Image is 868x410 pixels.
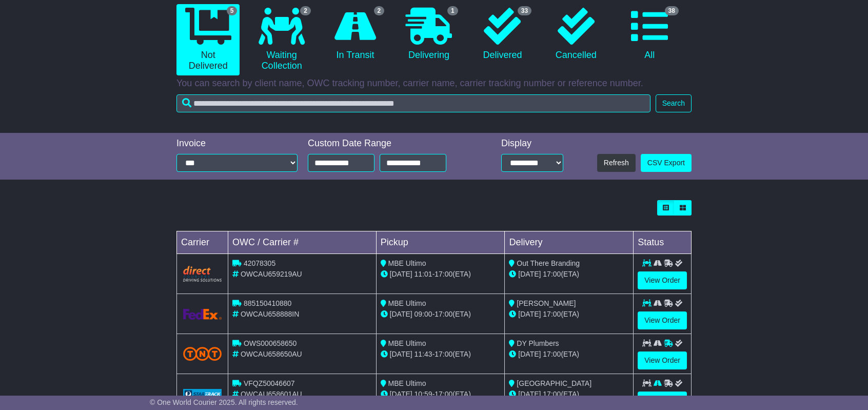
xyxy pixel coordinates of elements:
[390,350,412,358] span: [DATE]
[509,349,629,360] div: (ETA)
[634,231,692,254] td: Status
[244,379,295,387] span: VFQZ50046607
[544,4,607,65] a: Cancelled
[381,309,501,320] div: - (ETA)
[244,259,275,267] span: 42078305
[543,350,561,358] span: 17:00
[388,379,426,387] span: MBE Ultimo
[543,270,561,278] span: 17:00
[324,4,387,65] a: 2 In Transit
[471,4,534,65] a: 33 Delivered
[183,347,222,361] img: TNT_Domestic.png
[435,310,452,318] span: 17:00
[241,310,299,318] span: OWCAU658888IN
[517,299,576,307] span: [PERSON_NAME]
[381,349,501,360] div: - (ETA)
[638,392,687,409] a: View Order
[641,154,692,172] a: CSV Export
[308,138,472,149] div: Custom Date Range
[241,350,302,358] span: OWCAU658650AU
[618,4,681,65] a: 38 All
[241,270,302,278] span: OWCAU659219AU
[183,389,222,399] img: GetCarrierServiceLogo
[518,270,541,278] span: [DATE]
[505,231,634,254] td: Delivery
[435,270,452,278] span: 17:00
[177,231,228,254] td: Carrier
[381,389,501,400] div: - (ETA)
[376,231,505,254] td: Pickup
[390,310,412,318] span: [DATE]
[518,310,541,318] span: [DATE]
[517,259,580,267] span: Out There Branding
[518,350,541,358] span: [DATE]
[509,269,629,280] div: (ETA)
[241,390,302,398] span: OWCAU658601AU
[388,259,426,267] span: MBE Ultimo
[150,398,298,406] span: © One World Courier 2025. All rights reserved.
[638,352,687,369] a: View Order
[501,138,563,149] div: Display
[176,78,692,89] p: You can search by client name, OWC tracking number, carrier name, carrier tracking number or refe...
[517,379,591,387] span: [GEOGRAPHIC_DATA]
[656,94,692,112] button: Search
[388,299,426,307] span: MBE Ultimo
[415,350,432,358] span: 11:43
[597,154,636,172] button: Refresh
[300,6,311,15] span: 2
[509,389,629,400] div: (ETA)
[415,270,432,278] span: 11:01
[176,138,298,149] div: Invoice
[518,390,541,398] span: [DATE]
[517,339,559,347] span: DY Plumbers
[665,6,679,15] span: 38
[228,231,377,254] td: OWC / Carrier #
[543,390,561,398] span: 17:00
[415,310,432,318] span: 09:00
[435,390,452,398] span: 17:00
[176,4,240,75] a: 5 Not Delivered
[244,299,291,307] span: 885150410880
[447,6,458,15] span: 1
[244,339,297,347] span: OWS000658650
[390,390,412,398] span: [DATE]
[518,6,531,15] span: 33
[250,4,313,75] a: 2 Waiting Collection
[638,311,687,329] a: View Order
[435,350,452,358] span: 17:00
[381,269,501,280] div: - (ETA)
[183,266,222,281] img: Direct.png
[183,309,222,320] img: GetCarrierServiceLogo
[509,309,629,320] div: (ETA)
[638,271,687,289] a: View Order
[390,270,412,278] span: [DATE]
[227,6,238,15] span: 5
[388,339,426,347] span: MBE Ultimo
[543,310,561,318] span: 17:00
[397,4,460,65] a: 1 Delivering
[374,6,385,15] span: 2
[415,390,432,398] span: 10:59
